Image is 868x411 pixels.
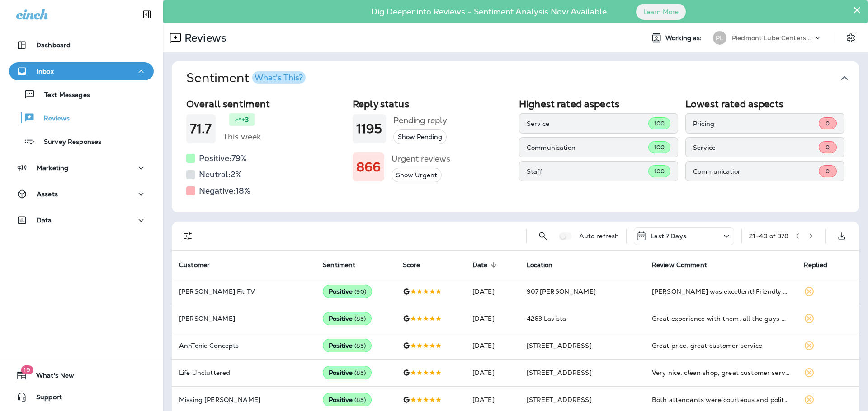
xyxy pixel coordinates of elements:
span: What's New [27,372,74,383]
h5: Urgent reviews [392,152,450,166]
span: 100 [654,143,665,151]
p: Reviews [181,31,226,45]
span: ( 90 ) [354,288,366,296]
button: Support [9,388,154,406]
button: 19What's New [9,366,154,384]
span: Date [472,261,500,269]
button: SentimentWhat's This? [179,61,866,95]
div: Positive [323,339,372,352]
button: Learn More [636,4,686,20]
span: 0 [826,167,830,175]
td: [DATE] [465,359,519,386]
p: Assets [37,190,58,198]
span: Location [527,261,565,269]
p: Dig Deeper into Reviews - Sentiment Analysis Now Available [345,10,633,13]
div: Very nice, clean shop, great customer service [652,368,789,377]
h1: 71.7 [190,121,212,136]
span: Sentiment [323,261,355,269]
p: [PERSON_NAME] [179,315,308,322]
span: 4263 Lavista [527,314,566,323]
p: Survey Responses [35,138,101,147]
span: [STREET_ADDRESS] [527,396,592,404]
span: 100 [654,120,665,127]
h2: Lowest rated aspects [685,98,844,110]
p: +3 [241,115,249,124]
p: Service [527,120,648,127]
div: Both attendants were courteous and polite. Quick service. [652,395,789,404]
div: 21 - 40 of 378 [749,232,788,240]
span: Customer [179,261,222,269]
button: Filters [179,227,197,245]
div: Positive [323,393,372,406]
button: What's This? [252,71,306,84]
h1: 866 [356,160,381,175]
span: Review Comment [652,261,707,269]
h5: Neutral: 2 % [199,167,242,182]
span: 0 [826,120,830,127]
p: Piedmont Lube Centers LLC [732,34,813,42]
p: AnnTonie Concepts [179,342,308,349]
span: Review Comment [652,261,719,269]
p: Marketing [37,164,68,171]
p: Staff [527,168,648,175]
td: [DATE] [465,305,519,332]
span: 100 [654,167,665,175]
p: Last 7 Days [651,232,686,240]
p: Service [693,144,819,151]
h2: Highest rated aspects [519,98,678,110]
span: Replied [804,261,827,269]
span: ( 85 ) [354,369,366,377]
span: Score [403,261,432,269]
p: Dashboard [36,42,71,49]
div: Positive [323,285,372,298]
button: Marketing [9,159,154,177]
span: Support [27,393,62,404]
h5: Positive: 79 % [199,151,247,166]
button: Text Messages [9,85,154,104]
h5: Negative: 18 % [199,184,250,198]
p: Communication [527,144,648,151]
h5: Pending reply [393,113,447,128]
td: [DATE] [465,278,519,305]
button: Show Urgent [392,168,442,183]
button: Export as CSV [833,227,851,245]
h1: 1195 [356,121,382,136]
h1: Sentiment [186,70,306,86]
span: Location [527,261,553,269]
p: Inbox [37,68,54,75]
div: Positive [323,366,372,379]
span: [STREET_ADDRESS] [527,369,592,377]
td: [DATE] [465,332,519,359]
button: Assets [9,185,154,203]
p: Life Uncluttered [179,369,308,376]
button: Dashboard [9,36,154,54]
p: Missing [PERSON_NAME] [179,396,308,403]
button: Inbox [9,62,154,80]
button: Search Reviews [534,227,552,245]
span: ( 85 ) [354,396,366,404]
p: Pricing [693,120,819,127]
h5: This week [223,129,261,144]
p: Reviews [35,115,70,123]
span: ( 85 ) [354,342,366,350]
span: 19 [21,365,33,374]
button: Data [9,211,154,229]
div: Positive [323,312,372,325]
p: Auto refresh [579,232,619,240]
button: Settings [843,30,859,46]
span: Sentiment [323,261,367,269]
button: Reviews [9,108,154,127]
span: Customer [179,261,210,269]
h2: Overall sentiment [186,98,345,110]
div: Great price, great customer service [652,341,789,350]
span: Score [403,261,420,269]
h2: Reply status [353,98,512,110]
span: 907 [PERSON_NAME] [527,287,596,296]
button: Show Pending [393,129,447,144]
div: PL [713,31,726,45]
span: Date [472,261,488,269]
p: Data [37,217,52,224]
p: Text Messages [35,91,90,100]
p: [PERSON_NAME] Fit TV [179,288,308,295]
p: Communication [693,168,819,175]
